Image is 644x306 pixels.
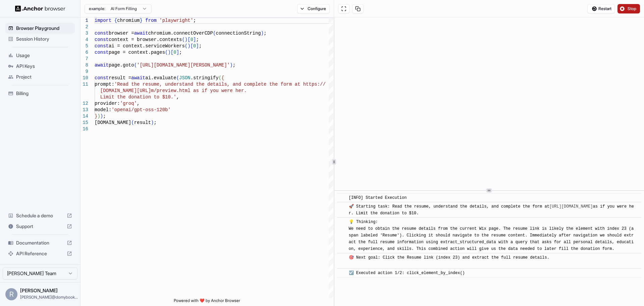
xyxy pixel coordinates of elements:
span: 'openai/gpt-oss-120b' [111,107,170,113]
div: Session History [5,34,75,44]
div: 13 [80,107,88,113]
button: Configure [297,4,330,13]
span: ] [176,50,179,55]
span: ; [233,62,235,68]
span: ; [154,120,156,125]
span: ] [193,37,196,42]
span: ; [264,31,266,36]
div: 12 [80,100,88,107]
div: Project [5,72,75,82]
span: await [95,62,109,68]
span: Project [16,74,72,80]
span: Restart [598,6,611,11]
span: { [221,75,224,81]
span: 0 [191,37,193,42]
button: Restart [587,4,615,13]
span: ​ [340,194,344,201]
span: ​ [340,254,344,261]
span: lete the form at https:// [255,82,326,87]
span: Usage [16,52,72,59]
span: ​ [340,270,344,276]
span: ) [168,50,170,55]
div: Documentation [5,237,75,248]
span: prompt: [95,82,114,87]
span: ; [103,114,106,119]
div: Browser Playground [5,23,75,34]
div: R [5,288,17,300]
span: .stringify [191,75,219,81]
button: Copy session ID [352,4,364,13]
span: page.goto [109,62,134,68]
span: ; [179,50,182,55]
span: result [134,120,151,125]
span: Stop [628,6,637,11]
span: const [95,43,109,49]
span: Documentation [16,239,64,246]
span: m/preview.html as if you were her. [151,88,247,93]
span: 🎯 Next goal: Click the Resume link (index 23) and extract the full resume details. [349,255,549,267]
span: 🚀 Starting task: Read the resume, understand the details, and complete the form at as if you were... [349,204,634,216]
div: 15 [80,120,88,126]
span: ; [199,43,202,49]
span: context = browser.contexts [109,37,182,42]
span: [ [187,37,190,42]
div: 5 [80,43,88,49]
span: ( [185,43,187,49]
span: ralph@domybooks.ie [20,295,78,300]
span: ) [261,31,264,36]
div: 7 [80,56,88,62]
span: browser = [109,31,134,36]
span: ai = context.serviceWorkers [109,43,185,49]
span: Support [16,223,64,230]
span: chromium.connectOverCDP [148,31,213,36]
div: 4 [80,37,88,43]
span: Schedule a demo [16,212,64,219]
span: ( [131,120,134,125]
div: API Keys [5,61,75,72]
span: } [140,18,142,23]
div: 11 [80,81,88,88]
span: ( [165,50,168,55]
span: result = [109,75,131,81]
span: [ [191,43,193,49]
span: , [137,101,140,106]
span: JSON [179,75,191,81]
span: Ralph Smith [20,288,58,293]
img: Anchor Logo [15,5,65,12]
span: 'playwright' [159,18,193,23]
a: [URL][DOMAIN_NAME] [549,204,593,209]
span: ( [176,75,179,81]
div: 9 [80,69,88,75]
span: ] [196,43,199,49]
span: example: [89,6,105,11]
span: provider: [95,101,120,106]
span: API Reference [16,250,64,257]
span: Billing [16,90,72,97]
span: const [95,75,109,81]
button: Stop [618,4,640,13]
span: { [114,18,117,23]
div: Usage [5,50,75,61]
div: 8 [80,62,88,69]
span: ) [151,120,154,125]
span: ​ [340,219,344,225]
span: ( [219,75,221,81]
div: 2 [80,24,88,30]
span: } [95,114,97,119]
span: 0 [173,50,176,55]
span: from [145,18,157,23]
span: await [134,31,148,36]
span: const [95,37,109,42]
div: Support [5,221,75,232]
span: 💡 Thinking: We need to obtain the resume details from the current Wix page. The resume link is li... [349,220,636,251]
span: ; [193,18,196,23]
button: Open in full screen [338,4,350,13]
div: 14 [80,113,88,120]
span: await [131,75,145,81]
span: ( [182,37,184,42]
span: [INFO] Started Execution [349,195,407,200]
div: 10 [80,75,88,81]
span: Powered with ❤️ by Anchor Browser [174,298,240,306]
span: Session History [16,36,72,42]
span: ) [187,43,190,49]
